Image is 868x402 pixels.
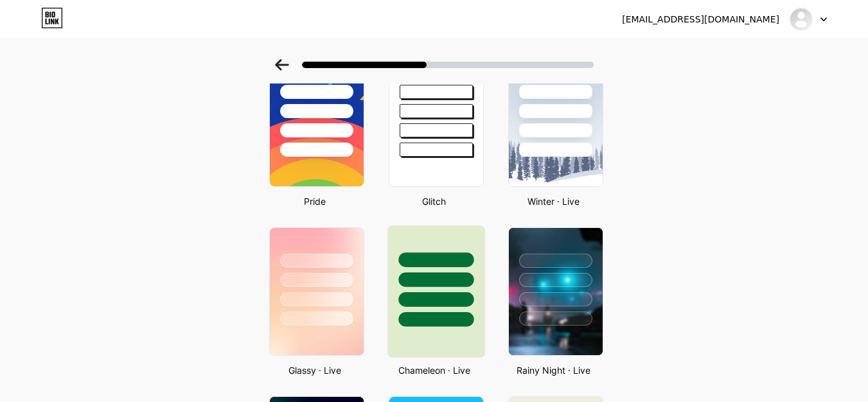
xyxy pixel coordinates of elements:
[789,7,813,31] img: taifookfurnishing
[265,195,364,208] div: Pride
[385,195,484,208] div: Glitch
[504,195,603,208] div: Winter · Live
[265,363,364,377] div: Glassy · Live
[385,363,484,377] div: Chameleon · Live
[504,363,603,377] div: Rainy Night · Live
[622,13,779,26] div: [EMAIL_ADDRESS][DOMAIN_NAME]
